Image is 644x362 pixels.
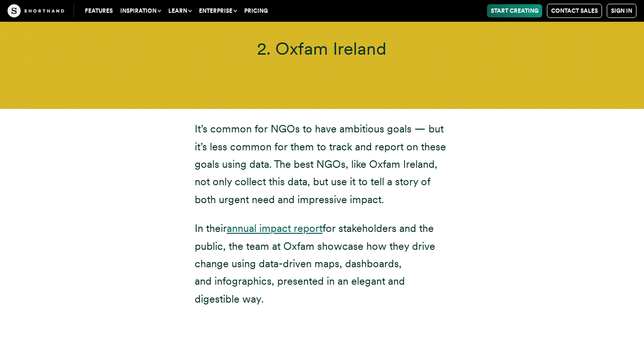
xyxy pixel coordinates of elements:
p: It’s common for NGOs to have ambitious goals — but it’s less common for them to track and report ... [195,120,449,208]
p: In their for stakeholders and the public, the team at Oxfam showcase how they drive change using ... [195,220,449,308]
button: Enterprise [195,4,240,17]
a: Contact Sales [547,4,602,18]
a: annual impact report [227,222,322,234]
span: 2. Oxfam Ireland [257,38,387,59]
a: Start Creating [487,4,542,17]
button: Learn [165,4,195,17]
a: Pricing [240,4,272,17]
a: Features [81,4,116,17]
img: The Craft [8,4,64,17]
button: Inspiration [116,4,165,17]
a: Sign in [607,4,636,18]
